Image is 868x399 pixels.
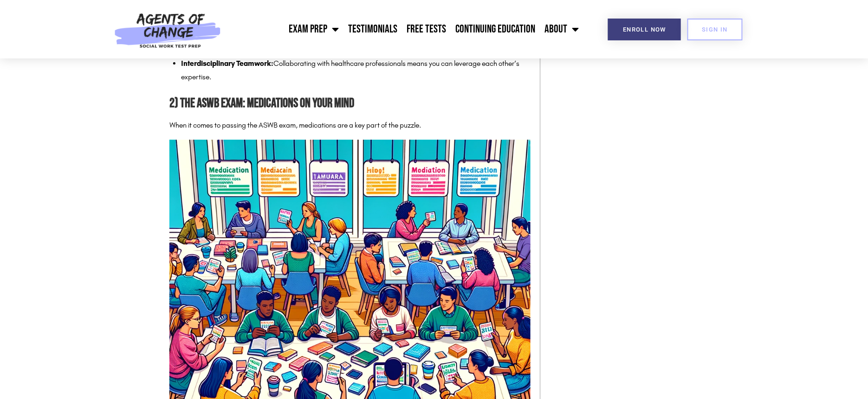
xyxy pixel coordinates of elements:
[169,119,531,132] p: When it comes to passing the ASWB exam, medications are a key part of the puzzle.
[226,18,583,41] nav: Menu
[181,57,531,84] li: Collaborating with healthcare professionals means you can leverage each other’s expertise.
[540,18,583,41] a: About
[169,93,531,114] h2: 2) The ASWB Exam: Medications on Your Mind
[284,18,343,41] a: Exam Prep
[687,19,743,40] a: SIGN IN
[702,26,728,32] span: SIGN IN
[623,26,666,32] span: Enroll Now
[608,19,681,40] a: Enroll Now
[343,18,402,41] a: Testimonials
[451,18,540,41] a: Continuing Education
[181,59,273,68] strong: Interdisciplinary Teamwork:
[402,18,451,41] a: Free Tests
